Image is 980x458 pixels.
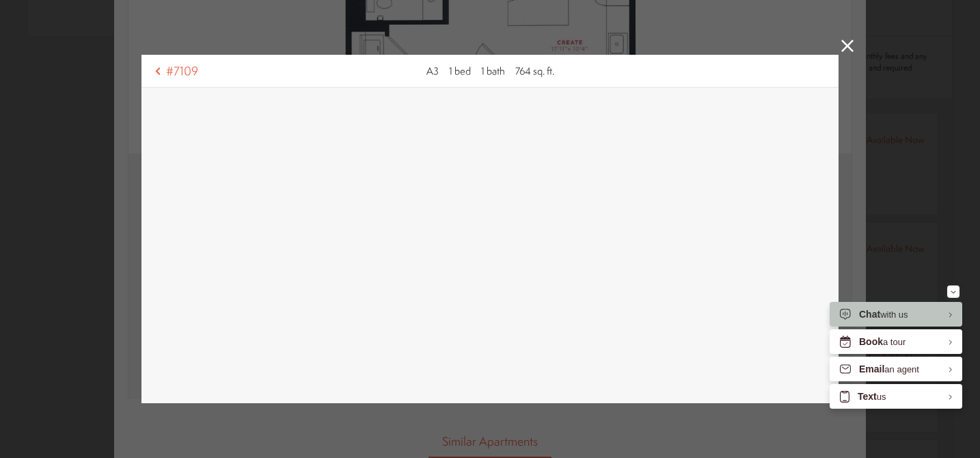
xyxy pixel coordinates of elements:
[426,64,439,78] span: A3
[150,62,198,79] a: #7109
[481,64,505,78] span: 1 bath
[166,62,198,79] span: #7109
[515,64,554,78] span: 764 sq. ft.
[449,64,471,78] span: 1 bed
